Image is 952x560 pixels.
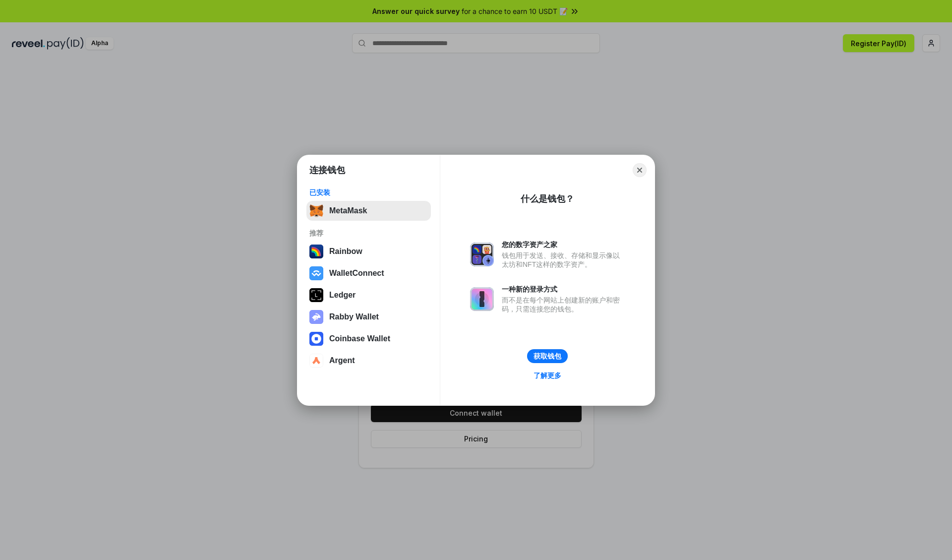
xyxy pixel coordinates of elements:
[309,266,323,280] img: svg+xml,%3Csvg%20width%3D%2228%22%20height%3D%2228%22%20viewBox%3D%220%200%2028%2028%22%20fill%3D...
[329,334,390,343] div: Coinbase Wallet
[502,240,625,249] div: 您的数字资产之家
[309,229,428,238] div: 推荐
[309,332,323,346] img: svg+xml,%3Csvg%20width%3D%2228%22%20height%3D%2228%22%20viewBox%3D%220%200%2028%2028%22%20fill%3D...
[329,269,384,278] div: WalletConnect
[521,193,574,205] div: 什么是钱包？
[528,369,567,382] a: 了解更多
[329,356,355,365] div: Argent
[633,163,647,177] button: Close
[309,188,428,197] div: 已安装
[309,204,323,218] img: svg+xml,%3Csvg%20fill%3D%22none%22%20height%3D%2233%22%20viewBox%3D%220%200%2035%2033%22%20width%...
[527,349,568,363] button: 获取钱包
[306,307,431,327] button: Rabby Wallet
[306,285,431,305] button: Ledger
[306,201,431,221] button: MetaMask
[470,243,494,266] img: svg+xml,%3Csvg%20xmlns%3D%22http%3A%2F%2Fwww.w3.org%2F2000%2Fsvg%22%20fill%3D%22none%22%20viewBox...
[309,354,323,368] img: svg+xml,%3Csvg%20width%3D%2228%22%20height%3D%2228%22%20viewBox%3D%220%200%2028%2028%22%20fill%3D...
[306,329,431,349] button: Coinbase Wallet
[329,291,356,300] div: Ledger
[329,206,367,215] div: MetaMask
[470,287,494,311] img: svg+xml,%3Csvg%20xmlns%3D%22http%3A%2F%2Fwww.w3.org%2F2000%2Fsvg%22%20fill%3D%22none%22%20viewBox...
[534,371,561,380] div: 了解更多
[329,312,379,321] div: Rabby Wallet
[309,288,323,302] img: svg+xml,%3Csvg%20xmlns%3D%22http%3A%2F%2Fwww.w3.org%2F2000%2Fsvg%22%20width%3D%2228%22%20height%3...
[502,285,625,294] div: 一种新的登录方式
[329,247,362,256] div: Rainbow
[306,263,431,283] button: WalletConnect
[502,296,625,313] div: 而不是在每个网站上创建新的账户和密码，只需连接您的钱包。
[534,352,561,361] div: 获取钱包
[309,245,323,258] img: svg+xml,%3Csvg%20width%3D%22120%22%20height%3D%22120%22%20viewBox%3D%220%200%20120%20120%22%20fil...
[309,310,323,324] img: svg+xml,%3Csvg%20xmlns%3D%22http%3A%2F%2Fwww.w3.org%2F2000%2Fsvg%22%20fill%3D%22none%22%20viewBox...
[309,164,345,176] h1: 连接钱包
[306,351,431,371] button: Argent
[502,251,625,269] div: 钱包用于发送、接收、存储和显示像以太坊和NFT这样的数字资产。
[306,242,431,261] button: Rainbow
